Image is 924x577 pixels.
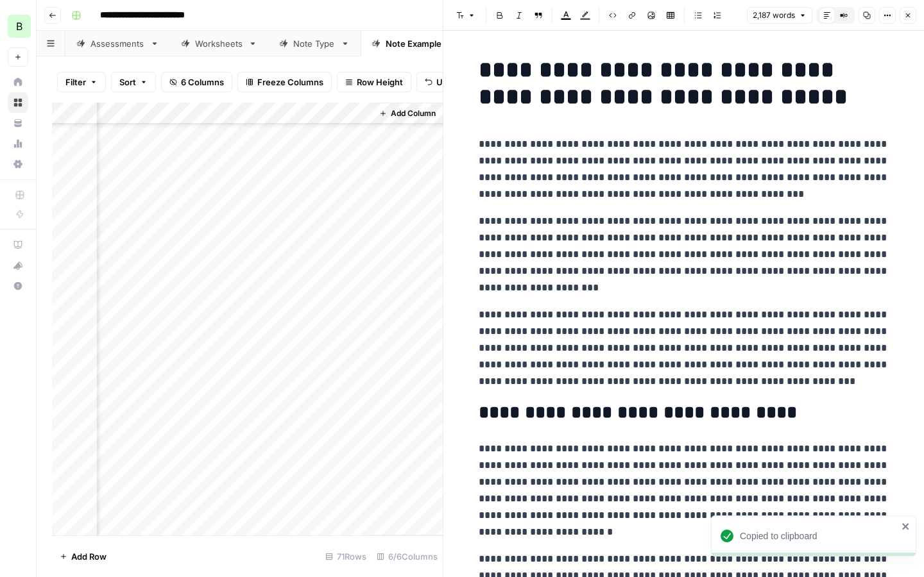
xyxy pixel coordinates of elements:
[8,72,28,92] a: Home
[181,76,224,88] span: 6 Columns
[237,72,332,92] button: Freeze Columns
[386,37,441,50] div: Note Example
[52,546,114,567] button: Add Row
[195,37,243,50] div: Worksheets
[293,37,336,50] div: Note Type
[8,92,28,113] a: Browse
[416,72,466,92] button: Undo
[357,76,403,88] span: Row Height
[170,31,268,56] a: Worksheets
[361,31,466,56] a: Note Example
[436,76,458,88] span: Undo
[8,256,28,275] div: What's new?
[65,31,170,56] a: Assessments
[8,235,28,255] a: AirOps Academy
[71,550,107,563] span: Add Row
[268,31,361,56] a: Note Type
[747,7,812,24] button: 2,187 words
[161,72,232,92] button: 6 Columns
[119,76,136,88] span: Sort
[337,72,411,92] button: Row Height
[57,72,106,92] button: Filter
[8,255,28,276] button: What's new?
[65,76,86,88] span: Filter
[753,10,795,21] span: 2,187 words
[257,76,323,88] span: Freeze Columns
[902,521,911,531] button: close
[16,19,22,34] span: B
[391,108,436,119] span: Add Column
[320,546,372,567] div: 71 Rows
[8,113,28,133] a: Your Data
[8,154,28,174] a: Settings
[111,72,156,92] button: Sort
[372,546,443,567] div: 6/6 Columns
[90,37,145,50] div: Assessments
[8,276,28,296] button: Help + Support
[374,105,441,122] button: Add Column
[740,530,898,542] div: Copied to clipboard
[8,10,28,42] button: Workspace: Blueprint
[8,133,28,154] a: Usage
